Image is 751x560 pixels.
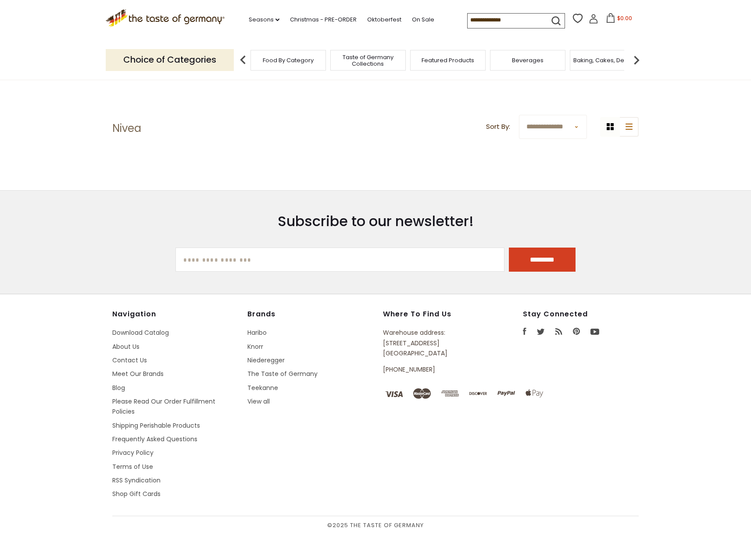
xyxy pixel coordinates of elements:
img: next arrow [628,51,645,69]
button: $0.00 [600,13,637,26]
a: The Taste of Germany [247,369,318,378]
a: Privacy Policy [112,448,154,457]
a: Download Catalog [112,328,169,337]
label: Sort By: [486,121,510,132]
a: Food By Category [263,57,314,64]
h4: Navigation [112,310,239,319]
a: Knorr [247,342,263,351]
a: Haribo [247,328,267,337]
a: Beverages [512,57,544,64]
a: Baking, Cakes, Desserts [573,57,641,64]
a: Teekanne [247,383,278,392]
a: Christmas - PRE-ORDER [290,15,357,25]
a: Seasons [249,15,279,25]
span: © 2025 The Taste of Germany [112,521,639,530]
a: Taste of Germany Collections [333,54,403,67]
a: Frequently Asked Questions [112,435,197,443]
p: [PHONE_NUMBER] [383,365,483,375]
a: Featured Products [422,57,474,64]
a: Blog [112,383,125,392]
h4: Stay Connected [523,310,639,319]
img: previous arrow [234,51,252,69]
a: Shipping Perishable Products [112,421,200,430]
h3: Subscribe to our newsletter! [175,213,576,230]
span: $0.00 [617,14,632,22]
a: About Us [112,342,139,351]
h4: Brands [247,310,374,319]
a: View all [247,397,270,406]
a: Please Read Our Order Fulfillment Policies [112,397,215,416]
a: RSS Syndication [112,476,161,485]
a: Niederegger [247,356,285,365]
a: On Sale [412,15,434,25]
a: Contact Us [112,356,147,365]
a: Shop Gift Cards [112,489,161,498]
a: Oktoberfest [367,15,401,25]
h1: Nivea [112,122,141,135]
p: Choice of Categories [106,49,234,71]
p: Warehouse address: [STREET_ADDRESS] [GEOGRAPHIC_DATA] [383,328,483,358]
a: Terms of Use [112,462,153,471]
h4: Where to find us [383,310,483,319]
a: Meet Our Brands [112,369,164,378]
